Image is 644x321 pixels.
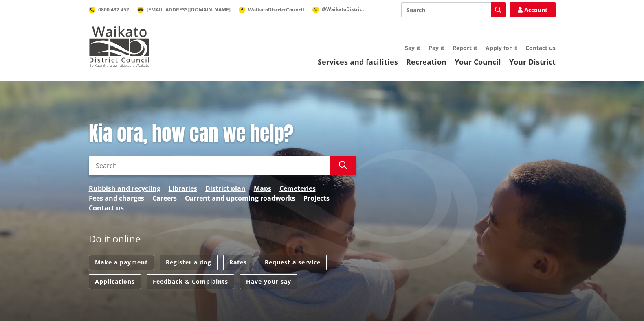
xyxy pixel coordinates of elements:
a: Contact us [89,203,124,213]
span: [EMAIL_ADDRESS][DOMAIN_NAME] [147,6,231,13]
input: Search input [89,156,330,175]
a: Apply for it [486,44,517,52]
a: Report it [453,44,477,52]
a: Maps [254,183,271,193]
a: Applications [89,274,141,289]
a: Request a service [259,255,327,270]
h1: Kia ora, how can we help? [89,122,356,146]
a: [EMAIL_ADDRESS][DOMAIN_NAME] [137,6,231,13]
span: 0800 492 452 [98,6,129,13]
a: Cemeteries [279,183,316,193]
a: Your Council [455,57,501,67]
a: @WaikatoDistrict [312,6,364,13]
span: WaikatoDistrictCouncil [248,6,304,13]
img: Waikato District Council - Te Kaunihera aa Takiwaa o Waikato [89,26,150,67]
input: Search input [401,2,506,17]
a: Say it [405,44,420,52]
h2: Do it online [89,233,141,247]
a: Contact us [525,44,556,52]
a: Current and upcoming roadworks [185,193,295,203]
a: Rates [223,255,253,270]
a: Services and facilities [318,57,398,67]
a: Feedback & Complaints [147,274,234,289]
a: District plan [205,183,246,193]
a: Rubbish and recycling [89,183,160,193]
a: Fees and charges [89,193,144,203]
a: Make a payment [89,255,154,270]
span: @WaikatoDistrict [322,6,364,13]
a: Careers [152,193,177,203]
a: Have your say [240,274,297,289]
a: Pay it [429,44,444,52]
a: Register a dog [160,255,218,270]
a: WaikatoDistrictCouncil [239,6,304,13]
a: Recreation [406,57,446,67]
a: 0800 492 452 [89,6,129,13]
a: Account [510,2,556,17]
a: Projects [303,193,330,203]
a: Your District [509,57,556,67]
a: Libraries [169,183,197,193]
